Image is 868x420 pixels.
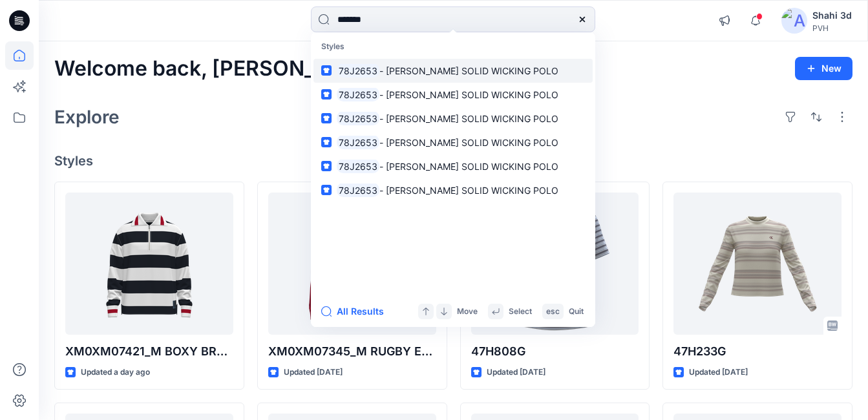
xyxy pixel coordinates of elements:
a: 47H233G [673,193,842,335]
button: New [795,57,852,80]
mark: 78J2653 [337,111,379,126]
div: PVH [812,23,852,33]
a: 78J2653- [PERSON_NAME] SOLID WICKING POLO [313,107,593,131]
img: avatar [781,8,807,34]
a: 78J2653- [PERSON_NAME] SOLID WICKING POLO [313,178,593,202]
mark: 78J2653 [337,135,379,150]
p: Updated [DATE] [284,366,343,379]
a: 78J2653- [PERSON_NAME] SOLID WICKING POLO [313,59,593,83]
p: Styles [313,35,593,59]
p: 47H808G [471,342,639,361]
a: XM0XM07345_M RUGBY ENG STRIPE LS POLO_PROTO_V02 [268,193,436,335]
span: - [PERSON_NAME] SOLID WICKING POLO [379,65,558,76]
mark: 78J2653 [337,63,379,78]
p: esc [546,305,560,319]
div: Shahi 3d [812,8,852,23]
a: 78J2653- [PERSON_NAME] SOLID WICKING POLO [313,131,593,154]
span: - [PERSON_NAME] SOLID WICKING POLO [379,185,558,196]
mark: 78J2653 [337,159,379,174]
h2: Welcome back, [PERSON_NAME] [54,57,385,81]
span: - [PERSON_NAME] SOLID WICKING POLO [379,89,558,100]
span: - [PERSON_NAME] SOLID WICKING POLO [379,161,558,172]
h4: Styles [54,153,852,169]
span: - [PERSON_NAME] SOLID WICKING POLO [379,137,558,148]
p: XM0XM07345_M RUGBY ENG STRIPE LS POLO_PROTO_V02 [268,342,436,361]
p: Quit [569,305,584,319]
p: 47H233G [673,342,842,361]
a: 78J2653- [PERSON_NAME] SOLID WICKING POLO [313,83,593,107]
a: XM0XM07421_M BOXY BRETON STRIPE HALF ZIP_PROTO_V01 [65,193,233,335]
p: Updated [DATE] [689,366,748,379]
span: - [PERSON_NAME] SOLID WICKING POLO [379,113,558,124]
a: 78J2653- [PERSON_NAME] SOLID WICKING POLO [313,154,593,178]
p: XM0XM07421_M BOXY BRETON STRIPE HALF ZIP_PROTO_V01 [65,342,233,361]
h2: Explore [54,107,120,127]
p: Move [457,305,478,319]
button: All Results [321,304,392,319]
mark: 78J2653 [337,183,379,198]
p: Updated a day ago [81,366,150,379]
p: Updated [DATE] [487,366,545,379]
p: Select [509,305,532,319]
mark: 78J2653 [337,87,379,102]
